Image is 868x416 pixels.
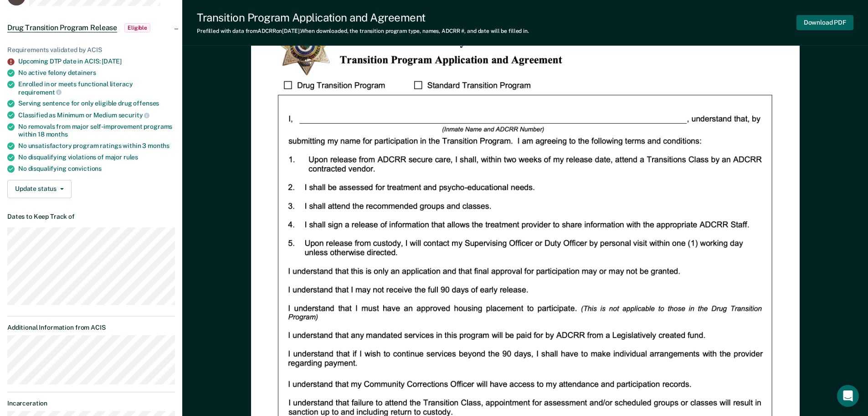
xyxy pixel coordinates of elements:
div: No active felony [18,69,175,77]
div: Upcoming DTP date in ACIS: [DATE] [18,58,175,65]
span: Drug Transition Program Release [7,23,117,32]
button: Update status [7,180,72,198]
div: Transition Program Application and Agreement [197,11,529,24]
div: Serving sentence for only eligible drug [18,100,175,107]
span: requirement [18,89,62,96]
span: convictions [68,165,102,172]
div: No disqualifying [18,165,175,173]
div: Open Intercom Messenger [837,385,859,407]
div: No disqualifying violations of major [18,153,175,161]
div: No unsatisfactory program ratings within 3 [18,142,175,150]
dt: Additional Information from ACIS [7,324,175,332]
div: No removals from major self-improvement programs within 18 [18,123,175,138]
dt: Incarceration [7,400,175,407]
span: rules [123,153,138,161]
div: Enrolled in or meets functional literacy [18,80,175,96]
span: offenses [133,100,159,107]
div: Requirements validated by ACIS [7,46,175,54]
span: detainers [68,69,96,76]
div: Prefilled with data from ADCRR on [DATE] . When downloaded, the transition program type, names, A... [197,28,529,34]
dt: Dates to Keep Track of [7,213,175,221]
span: Eligible [124,23,150,32]
span: months [148,142,169,149]
button: Download PDF [796,15,853,30]
span: months [46,131,68,138]
span: security [118,111,150,119]
div: Classified as Minimum or Medium [18,111,175,119]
